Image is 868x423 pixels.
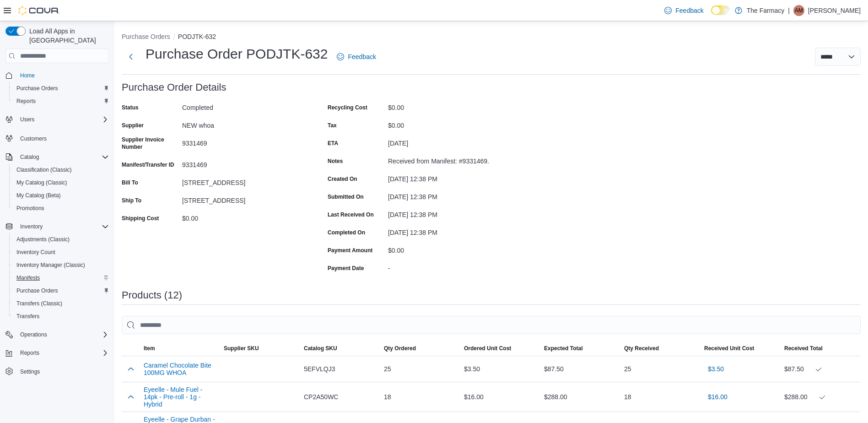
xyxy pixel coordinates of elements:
[328,175,357,183] label: Created On
[460,388,540,406] div: $16.00
[182,118,305,129] div: NEW whoa
[784,391,857,402] div: $288.00
[182,175,305,186] div: [STREET_ADDRESS]
[711,15,712,16] span: Dark Mode
[20,72,35,79] span: Home
[20,331,47,338] span: Operations
[20,153,39,161] span: Catalog
[16,114,38,125] button: Users
[13,311,43,322] a: Transfers
[16,205,44,212] span: Promotions
[16,152,43,163] button: Catalog
[304,363,335,374] span: 5EFVLQJ3
[704,345,754,352] span: Received Unit Cost
[13,234,109,245] span: Adjustments (Classic)
[16,313,39,320] span: Transfers
[795,5,803,16] span: Am
[2,113,113,126] button: Users
[9,297,113,310] button: Transfers (Classic)
[182,136,305,147] div: 9331469
[26,27,109,45] span: Load All Apps in [GEOGRAPHIC_DATA]
[20,135,47,142] span: Customers
[182,193,305,204] div: [STREET_ADDRESS]
[16,192,61,199] span: My Catalog (Beta)
[13,190,109,201] span: My Catalog (Beta)
[146,45,328,63] h1: Purchase Order PODJTK-632
[122,179,138,186] label: Bill To
[328,211,374,218] label: Last Received On
[544,345,582,352] span: Expected Total
[388,243,511,254] div: $0.00
[540,388,620,406] div: $288.00
[16,347,43,358] button: Reports
[182,211,305,222] div: $0.00
[464,345,511,352] span: Ordered Unit Cost
[13,190,65,201] a: My Catalog (Beta)
[328,247,372,254] label: Payment Amount
[16,274,40,282] span: Manifests
[13,272,109,283] span: Manifests
[460,341,540,356] button: Ordered Unit Cost
[178,33,216,40] button: PODJTK-632
[5,65,109,402] nav: Complex example
[675,6,703,15] span: Feedback
[9,95,113,108] button: Reports
[18,6,59,15] img: Cova
[460,360,540,378] div: $3.50
[388,136,511,147] div: [DATE]
[122,290,182,301] h3: Products (12)
[9,259,113,271] button: Inventory Manager (Classic)
[13,177,71,188] a: My Catalog (Classic)
[16,249,55,256] span: Inventory Count
[144,345,155,352] span: Item
[16,166,72,174] span: Classification (Classic)
[182,157,305,168] div: 9331469
[620,360,701,378] div: 25
[16,347,109,358] span: Reports
[9,176,113,189] button: My Catalog (Classic)
[16,85,58,92] span: Purchase Orders
[13,247,109,258] span: Inventory Count
[13,83,109,94] span: Purchase Orders
[793,5,804,16] div: Aj malhi
[380,341,460,356] button: Qty Ordered
[122,161,174,168] label: Manifest/Transfer ID
[9,189,113,202] button: My Catalog (Beta)
[2,69,113,82] button: Home
[13,164,75,175] a: Classification (Classic)
[20,223,43,230] span: Inventory
[388,100,511,111] div: $0.00
[328,122,337,129] label: Tax
[9,246,113,259] button: Inventory Count
[300,341,380,356] button: Catalog SKU
[20,368,40,375] span: Settings
[13,285,109,296] span: Purchase Orders
[144,386,216,408] button: Eyeelle - Mule Fuel - 14pk - Pre-roll - 1g - Hybrid
[9,202,113,215] button: Promotions
[328,265,364,272] label: Payment Date
[16,179,67,186] span: My Catalog (Classic)
[328,229,365,236] label: Completed On
[9,82,113,95] button: Purchase Orders
[16,329,51,340] button: Operations
[9,233,113,246] button: Adjustments (Classic)
[2,365,113,378] button: Settings
[13,298,66,309] a: Transfers (Classic)
[9,284,113,297] button: Purchase Orders
[9,310,113,323] button: Transfers
[380,360,460,378] div: 25
[20,116,34,123] span: Users
[2,347,113,359] button: Reports
[2,220,113,233] button: Inventory
[328,157,343,165] label: Notes
[708,364,724,374] span: $3.50
[540,341,620,356] button: Expected Total
[9,163,113,176] button: Classification (Classic)
[16,114,109,125] span: Users
[16,133,50,144] a: Customers
[708,392,728,401] span: $16.00
[808,5,861,16] p: [PERSON_NAME]
[16,152,109,163] span: Catalog
[388,154,511,165] div: Received from Manifest: #9331469.
[16,98,36,105] span: Reports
